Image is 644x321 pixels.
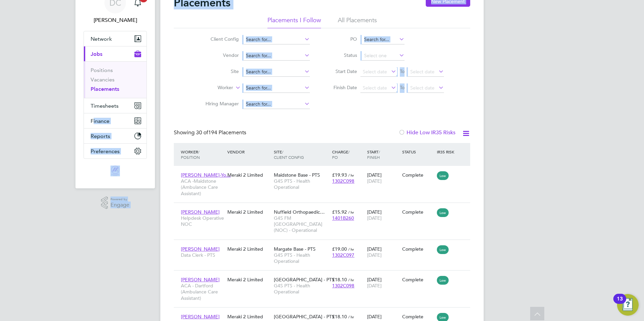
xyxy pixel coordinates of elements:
[91,86,119,92] a: Placements
[110,202,129,208] span: Engage
[617,299,623,308] div: 13
[332,252,354,258] span: 1302C097
[437,208,449,217] span: Low
[274,149,304,160] span: / Client Config
[272,146,330,163] div: Site
[84,98,147,113] button: Timesheets
[367,283,382,289] span: [DATE]
[196,129,246,136] span: 194 Placements
[179,242,470,248] a: [PERSON_NAME]Data Clerk - PTSMeraki 2 LimitedMargate Base - PTSG4S PTS - Health Operational£19.00...
[110,197,129,202] span: Powered by
[110,166,120,176] img: magnussearch-logo-retina.png
[91,51,102,57] span: Jobs
[410,85,434,91] span: Select date
[617,294,639,316] button: Open Resource Center, 13 new notifications
[274,246,316,252] span: Margate Base - PTS
[398,83,407,92] span: To
[226,169,272,181] div: Meraki 2 Limited
[179,168,470,174] a: [PERSON_NAME]-Yo…ACA -Maidstone (Ambulance Care Assistant)Meraki 2 LimitedMaidstone Base - PTSG4S...
[410,69,434,75] span: Select date
[437,276,449,285] span: Low
[91,103,119,109] span: Timesheets
[365,146,400,163] div: Start
[179,205,470,211] a: [PERSON_NAME]Helpdesk Operative NOCMeraki 2 LimitedNuffield Orthopaedic…G4S FM [GEOGRAPHIC_DATA] ...
[332,149,350,160] span: / PO
[398,67,407,76] span: To
[362,51,405,61] input: Select one
[362,35,405,44] input: Search for...
[338,16,377,28] li: All Placements
[348,173,354,178] span: / hr
[84,129,147,143] button: Reports
[365,206,400,224] div: [DATE]
[244,35,310,44] input: Search for...
[200,68,239,74] label: Site
[363,85,387,91] span: Select date
[84,166,147,176] a: Go to home page
[226,206,272,218] div: Meraki 2 Limited
[367,215,382,221] span: [DATE]
[91,67,113,73] a: Positions
[244,67,310,77] input: Search for...
[174,129,248,136] div: Showing
[330,146,365,163] div: Charge
[181,314,220,320] span: [PERSON_NAME]
[367,252,382,258] span: [DATE]
[348,210,354,215] span: / hr
[179,310,470,316] a: [PERSON_NAME]ACA - Dartford (Ambulance Care Assistant)Meraki 2 Limited[GEOGRAPHIC_DATA] - PTSG4S ...
[226,273,272,286] div: Meraki 2 Limited
[327,68,357,74] label: Start Date
[400,146,436,158] div: Status
[332,178,354,184] span: 1302C098
[332,246,347,252] span: £19.00
[84,61,147,98] div: Jobs
[179,146,226,163] div: Worker
[179,273,470,279] a: [PERSON_NAME]ACA - Dartford (Ambulance Care Assistant)Meraki 2 Limited[GEOGRAPHIC_DATA] - PTSG4S ...
[200,101,239,107] label: Hiring Manager
[363,69,387,75] span: Select date
[274,215,329,234] span: G4S FM [GEOGRAPHIC_DATA] (NOC) - Operational
[274,178,329,190] span: G4S PTS - Health Operational
[332,209,347,215] span: £15.92
[181,277,220,283] span: [PERSON_NAME]
[402,277,434,283] div: Complete
[348,314,354,319] span: / hr
[367,149,380,160] span: / Finish
[84,113,147,128] button: Finance
[244,83,310,93] input: Search for...
[91,76,115,83] a: Vacancies
[274,209,325,215] span: Nuffield Orthopaedic…
[91,133,110,139] span: Reports
[181,178,224,197] span: ACA -Maidstone (Ambulance Care Assistant)
[274,252,329,264] span: G4S PTS - Health Operational
[402,314,434,320] div: Complete
[332,172,347,178] span: £19.93
[181,215,224,227] span: Helpdesk Operative NOC
[91,36,112,42] span: Network
[196,129,208,136] span: 30 of
[181,149,200,160] span: / Position
[348,277,354,282] span: / hr
[274,283,329,295] span: G4S PTS - Health Operational
[327,52,357,58] label: Status
[91,118,109,124] span: Finance
[181,246,220,252] span: [PERSON_NAME]
[365,243,400,261] div: [DATE]
[84,46,147,61] button: Jobs
[226,243,272,255] div: Meraki 2 Limited
[200,52,239,58] label: Vendor
[327,36,357,42] label: PO
[101,197,130,209] a: Powered byEngage
[84,16,147,24] span: Dan Craig
[244,100,310,109] input: Search for...
[398,129,455,136] label: Hide Low IR35 Risks
[402,246,434,252] div: Complete
[348,247,354,252] span: / hr
[365,169,400,187] div: [DATE]
[274,172,320,178] span: Maidstone Base - PTS
[226,146,272,158] div: Vendor
[437,171,449,180] span: Low
[274,277,334,283] span: [GEOGRAPHIC_DATA] - PTS
[402,209,434,215] div: Complete
[84,144,147,158] button: Preferences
